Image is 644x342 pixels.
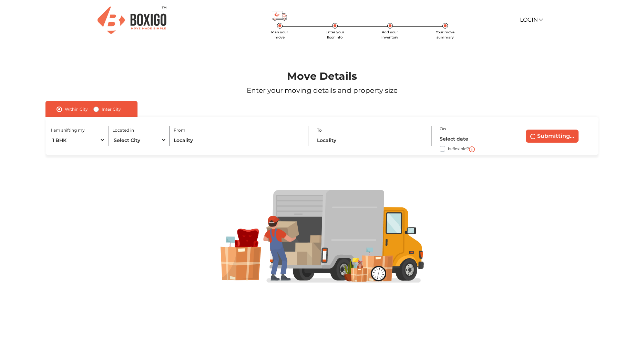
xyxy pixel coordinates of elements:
[326,30,344,40] span: Enter your floor info
[112,127,134,133] label: Located in
[26,70,619,82] h1: Move Details
[271,30,288,40] span: Plan your move
[174,127,185,133] label: From
[98,7,166,34] img: Boxigo
[448,145,469,152] label: Is flexible?
[526,130,579,143] button: Submitting...
[65,105,88,113] label: Within City
[317,134,426,146] input: Locality
[520,16,542,23] a: Login
[381,30,398,40] span: Add your inventory
[440,126,446,132] label: On
[469,146,475,152] img: i
[174,134,300,146] input: Locality
[440,133,503,145] input: Select date
[26,85,619,96] p: Enter your moving details and property size
[436,30,454,40] span: Your move summary
[102,105,121,113] label: Inter City
[317,127,322,133] label: To
[51,127,85,133] label: I am shifting my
